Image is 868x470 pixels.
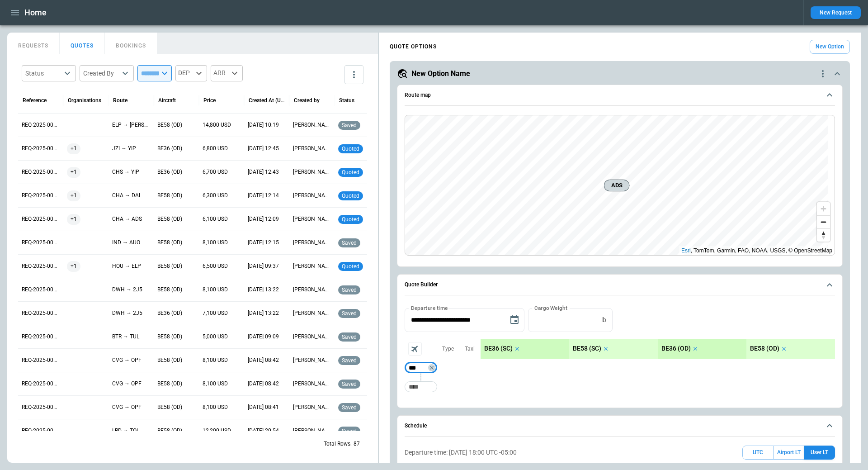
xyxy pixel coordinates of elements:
div: Saved [338,349,376,372]
div: DEP [175,65,207,81]
p: BE36 (OD) [157,309,195,317]
div: Saved [338,325,376,348]
p: [PERSON_NAME] [293,404,331,411]
p: CHA → ADS [112,215,150,223]
p: REQ-2025-000312 [22,404,60,411]
div: Route [113,97,127,104]
div: Quote Builder [405,308,835,397]
button: Choose date, selected date is Oct 9, 2025 [505,311,524,329]
p: 09/26/2025 08:42 [248,356,286,364]
div: Quoted [338,161,376,184]
div: Status [339,97,354,104]
p: ELP → ABE [112,121,150,129]
div: Quoted [338,208,376,231]
p: BE58 (OD) [157,356,195,364]
p: BE58 (SC) [573,345,601,352]
h6: Route map [405,92,431,98]
label: Departure time [411,304,448,312]
span: +1 [67,137,80,160]
h6: Quote Builder [405,282,438,288]
label: Cargo Weight [534,304,567,312]
span: saved [340,381,359,387]
h5: New Option Name [411,69,470,79]
p: BE58 (OD) [750,345,779,352]
div: Saved [338,231,376,254]
h4: QUOTE OPTIONS [390,45,437,49]
div: Price [203,97,216,104]
p: 87 [354,440,360,448]
span: quoted [340,146,361,152]
div: Saved [338,278,376,301]
p: REQ-2025-000317 [22,239,60,247]
p: CHS → YIP [112,168,150,176]
button: New Request [811,6,861,19]
div: Aircraft [158,97,176,104]
p: [PERSON_NAME] [293,286,331,294]
span: saved [340,334,359,340]
p: [PERSON_NAME] [293,333,331,341]
p: 10/03/2025 09:37 [248,262,286,270]
p: [PERSON_NAME] [293,192,331,199]
p: 14,800 USD [203,121,241,129]
span: +1 [67,184,80,207]
button: Zoom in [817,202,830,215]
p: REQ-2025-000315 [22,286,60,294]
span: Aircraft selection [408,342,422,356]
button: Reset bearing to north [817,228,830,242]
p: REQ-2025-000315 [22,309,60,317]
p: 09/28/2025 13:22 [248,309,286,317]
p: BE36 (SC) [484,345,513,352]
button: New Option Namequote-option-actions [397,68,843,79]
p: BE58 (OD) [157,262,195,270]
p: BE36 (OD) [157,145,195,152]
div: Saved [338,372,376,395]
div: Saved [338,114,376,137]
p: 5,000 USD [203,333,241,341]
span: quoted [340,263,361,270]
button: BOOKINGS [105,33,157,54]
p: REQ-2025-000319 [22,215,60,223]
p: CVG → OPF [112,404,150,411]
span: quoted [340,216,361,223]
canvas: Map [405,115,828,256]
p: CHA → DAL [112,192,150,199]
p: 09/26/2025 08:42 [248,380,286,388]
p: JZI → YIP [112,145,150,152]
p: 10/05/2025 12:14 [248,192,286,199]
span: +1 [67,208,80,231]
p: [PERSON_NAME] [293,309,331,317]
p: BE36 (OD) [661,345,691,352]
div: Status [25,69,61,78]
div: Saved [338,302,376,325]
p: BE58 (OD) [157,239,195,247]
div: Quoted [338,255,376,278]
button: Quote Builder [405,275,835,295]
span: quoted [340,169,361,176]
p: REQ-2025-000323 [22,121,60,129]
p: 7,100 USD [203,309,241,317]
p: 09/28/2025 13:22 [248,286,286,294]
p: 10/05/2025 12:09 [248,215,286,223]
div: Quoted [338,184,376,207]
p: CVG → OPF [112,380,150,388]
button: UTC [742,446,774,460]
button: Route map [405,85,835,106]
p: BTR → TUL [112,333,150,341]
p: REQ-2025-000322 [22,168,60,176]
button: QUOTES [60,33,105,54]
p: 10/05/2025 12:43 [248,168,286,176]
div: Quoted [338,137,376,160]
div: , TomTom, Garmin, FAO, NOAA, USGS, © OpenStreetMap [681,246,832,255]
div: quote-option-actions [817,68,828,79]
button: New Option [810,40,850,54]
p: DWH → 2J5 [112,286,150,294]
p: Taxi [465,345,475,353]
span: saved [340,357,359,364]
p: [PERSON_NAME] [293,356,331,364]
button: REQUESTS [7,33,60,54]
button: Zoom out [817,215,830,228]
p: 6,300 USD [203,192,241,199]
span: +1 [67,255,80,278]
p: REQ-2025-000312 [22,380,60,388]
div: Too short [405,381,437,392]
